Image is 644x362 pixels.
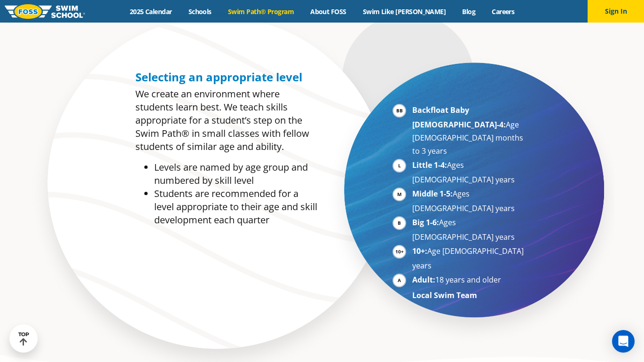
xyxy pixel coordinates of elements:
strong: 10+: [412,246,427,256]
a: Swim Path® Program [220,7,302,16]
a: About FOSS [302,7,355,16]
a: Blog [454,7,484,16]
li: Levels are named by age group and numbered by skill level [154,161,317,187]
strong: Little 1-4: [412,160,447,170]
div: Open Intercom Messenger [612,330,635,353]
strong: Middle 1-5: [412,189,453,199]
a: 2025 Calendar [121,7,180,16]
div: TOP [18,331,29,346]
span: Selecting an appropriate level [135,69,302,85]
li: Ages [DEMOGRAPHIC_DATA] years [412,216,527,244]
a: Careers [484,7,523,16]
strong: Local Swim Team [412,290,477,300]
a: Schools [180,7,220,16]
img: FOSS Swim School Logo [5,4,85,19]
strong: Adult: [412,275,435,285]
li: Ages [DEMOGRAPHIC_DATA] years [412,158,527,186]
p: We create an environment where students learn best. We teach skills appropriate for a student’s s... [135,87,317,153]
li: Age [DEMOGRAPHIC_DATA] years [412,244,527,272]
a: Swim Like [PERSON_NAME] [354,7,454,16]
li: Students are recommended for a level appropriate to their age and skill development each quarter [154,187,317,227]
li: Ages [DEMOGRAPHIC_DATA] years [412,187,527,215]
strong: Backfloat Baby [DEMOGRAPHIC_DATA]-4: [412,105,506,130]
li: 18 years and older [412,273,527,288]
strong: Big 1-6: [412,217,439,228]
li: Age [DEMOGRAPHIC_DATA] months to 3 years [412,103,527,157]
